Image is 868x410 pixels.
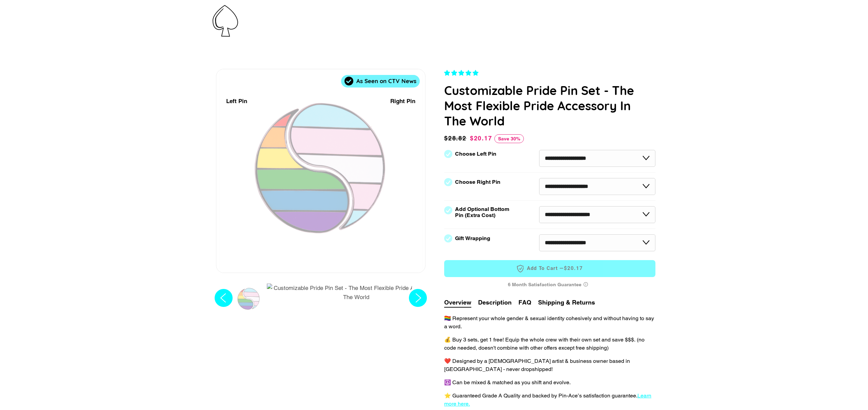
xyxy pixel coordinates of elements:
label: Gift Wrapping [455,235,490,241]
label: Choose Left Pin [455,151,496,157]
div: 6 Month Satisfaction Guarantee [444,278,655,291]
img: Customizable Pride Pin Set - The Most Flexible Pride Accessory In The World [267,284,445,301]
span: $20.17 [470,135,492,142]
button: FAQ [518,298,531,307]
span: $20.17 [564,265,583,272]
p: ☮️ Can be mixed & matched as you shift and evolve. [444,378,655,387]
button: Add to Cart —$20.17 [444,260,655,277]
button: Customizable Pride Pin Set - The Most Flexible Pride Accessory In The World [265,283,447,305]
label: Add Optional Bottom Pin (Extra Cost) [455,206,512,218]
button: Next slide [407,283,429,315]
button: Description [478,298,512,307]
p: ❤️ Designed by a [DEMOGRAPHIC_DATA] artist & business owner based in [GEOGRAPHIC_DATA] - never dr... [444,357,655,373]
label: Choose Right Pin [455,179,500,185]
span: $28.82 [444,134,468,143]
h1: Customizable Pride Pin Set - The Most Flexible Pride Accessory In The World [444,83,655,129]
div: Right Pin [390,97,415,106]
span: Add to Cart — [454,264,645,273]
span: 4.83 stars [444,70,480,76]
button: Previous slide [213,283,235,315]
button: Overview [444,298,471,308]
p: 🏳️‍🌈 Represent your whole gender & sexual identity cohesively and without having to say a word. [444,314,655,331]
p: 💰 Buy 3 sets, get 1 free! Equip the whole crew with their own set and save $$$. (no code needed, ... [444,336,655,352]
button: Shipping & Returns [538,298,595,307]
p: ⭐️ Guaranteed Grade A Quality and backed by Pin-Ace’s satisfaction guarantee. [444,392,655,408]
img: Pin-Ace [213,5,238,37]
span: Save 30% [494,134,524,143]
